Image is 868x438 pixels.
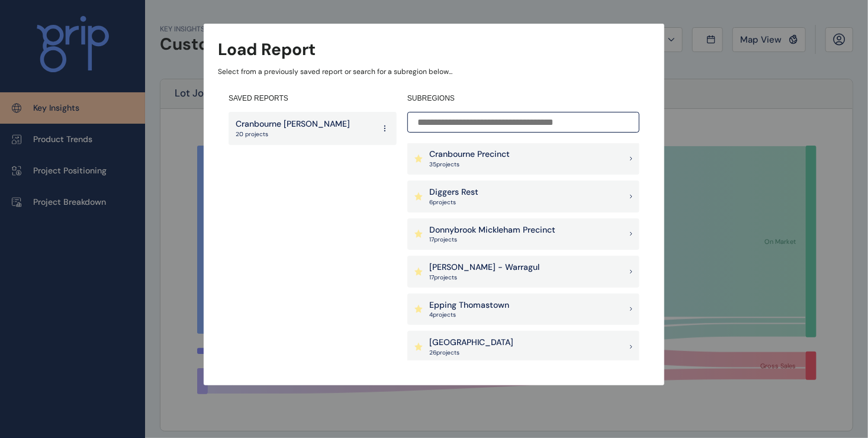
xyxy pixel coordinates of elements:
p: 26 project s [429,349,513,357]
p: Cranbourne [PERSON_NAME] [236,118,350,130]
p: 6 project s [429,198,478,207]
p: 35 project s [429,160,510,169]
p: 20 projects [236,130,350,139]
h4: SAVED REPORTS [229,94,397,104]
h4: SUBREGIONS [407,94,639,104]
p: 17 project s [429,273,539,282]
p: Cranbourne Precinct [429,149,510,160]
h3: Load Report [218,38,316,61]
p: [PERSON_NAME] - Warragul [429,262,539,273]
p: Diggers Rest [429,186,478,198]
p: Donnybrook Mickleham Precinct [429,224,555,236]
p: Select from a previously saved report or search for a subregion below... [218,67,650,77]
p: Epping Thomastown [429,299,509,311]
p: 17 project s [429,236,555,244]
p: 4 project s [429,311,509,319]
p: [GEOGRAPHIC_DATA] [429,337,513,349]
